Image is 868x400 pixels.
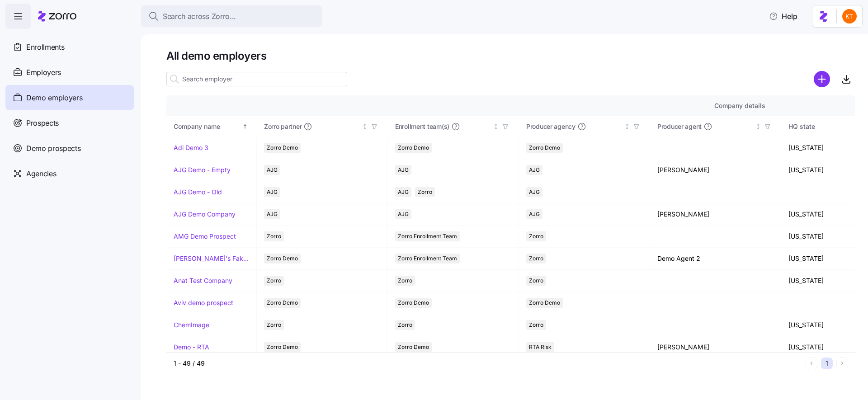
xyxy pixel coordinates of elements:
[174,122,241,132] div: Company name
[166,116,257,137] th: Company nameSorted ascending
[398,298,429,308] span: Zorro Demo
[650,116,781,137] th: Producer agentNot sorted
[395,122,449,131] span: Enrollment team(s)
[814,71,830,87] svg: add icon
[650,203,781,226] td: [PERSON_NAME]
[388,116,519,137] th: Enrollment team(s)Not sorted
[26,143,81,154] span: Demo prospects
[398,342,429,352] span: Zorro Demo
[650,159,781,181] td: [PERSON_NAME]
[398,165,409,175] span: AJG
[529,187,540,197] span: AJG
[267,165,278,175] span: AJG
[174,298,233,307] a: Aviv demo prospect
[174,343,209,352] a: Demo - RTA
[418,187,432,197] span: Zorro
[398,254,457,264] span: Zorro Enrollment Team
[650,336,781,358] td: [PERSON_NAME]
[257,116,388,137] th: Zorro partnerNot sorted
[398,320,412,330] span: Zorro
[529,342,552,352] span: RTA Risk
[264,122,302,131] span: Zorro partner
[174,232,236,241] a: AMG Demo Prospect
[529,298,560,308] span: Zorro Demo
[174,143,208,152] a: Adi Demo 3
[769,11,797,22] span: Help
[267,298,298,308] span: Zorro Demo
[166,72,347,86] input: Search employer
[174,165,231,174] a: AJG Demo - Empty
[26,92,83,104] span: Demo employers
[398,231,457,241] span: Zorro Enrollment Team
[529,143,560,153] span: Zorro Demo
[821,358,833,369] button: 1
[267,254,298,264] span: Zorro Demo
[5,110,134,136] a: Prospects
[398,276,412,286] span: Zorro
[174,276,232,285] a: Anat Test Company
[657,122,702,131] span: Producer agent
[755,123,761,130] div: Not sorted
[267,231,281,241] span: Zorro
[26,168,56,179] span: Agencies
[529,209,540,219] span: AJG
[166,49,855,63] h1: All demo employers
[624,123,630,130] div: Not sorted
[5,85,134,110] a: Demo employers
[519,116,650,137] th: Producer agencyNot sorted
[529,231,543,241] span: Zorro
[26,118,59,129] span: Prospects
[806,358,817,369] button: Previous page
[650,248,781,270] td: Demo Agent 2
[362,123,368,130] div: Not sorted
[267,320,281,330] span: Zorro
[26,67,61,78] span: Employers
[267,276,281,286] span: Zorro
[529,320,543,330] span: Zorro
[242,123,248,130] div: Sorted ascending
[174,359,802,368] div: 1 - 49 / 49
[762,7,805,25] button: Help
[174,210,236,219] a: AJG Demo Company
[267,143,298,153] span: Zorro Demo
[842,9,857,24] img: aad2ddc74cf02b1998d54877cdc71599
[26,42,64,53] span: Enrollments
[174,254,249,263] a: [PERSON_NAME]'s Fake Company
[529,276,543,286] span: Zorro
[141,5,322,27] button: Search across Zorro...
[398,187,409,197] span: AJG
[5,34,134,60] a: Enrollments
[5,161,134,186] a: Agencies
[5,60,134,85] a: Employers
[5,136,134,161] a: Demo prospects
[836,358,848,369] button: Next page
[398,209,409,219] span: AJG
[526,122,576,131] span: Producer agency
[267,209,278,219] span: AJG
[267,342,298,352] span: Zorro Demo
[267,187,278,197] span: AJG
[398,143,429,153] span: Zorro Demo
[529,165,540,175] span: AJG
[174,188,222,197] a: AJG Demo - Old
[174,320,209,329] a: ChemImage
[163,11,236,22] span: Search across Zorro...
[493,123,499,130] div: Not sorted
[529,254,543,264] span: Zorro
